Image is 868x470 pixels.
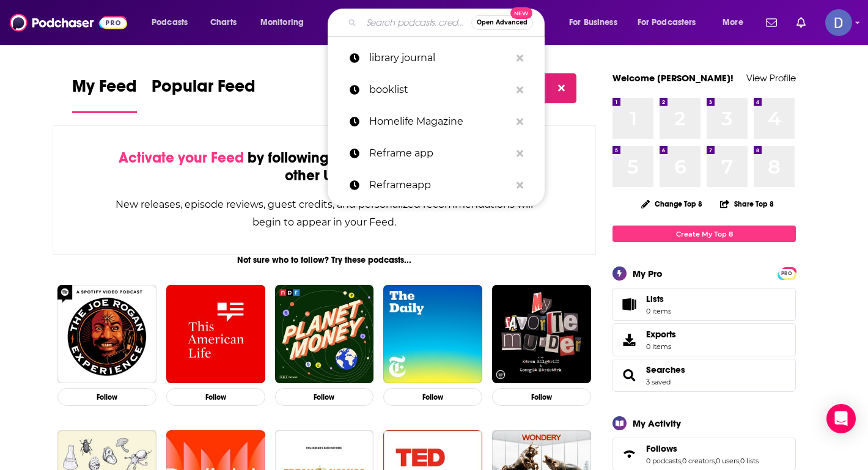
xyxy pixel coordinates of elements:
a: Show notifications dropdown [761,12,782,33]
span: New [510,7,532,19]
a: Charts [202,13,244,32]
a: PRO [779,268,794,277]
p: Reframeapp [369,169,510,201]
a: Create My Top 8 [612,226,796,242]
p: booklist [369,74,510,106]
span: Exports [646,329,676,340]
a: 0 lists [740,457,759,465]
span: For Podcasters [638,14,696,31]
button: Follow [57,388,156,406]
span: Podcasts [152,14,188,31]
a: booklist [328,74,545,106]
span: 0 items [646,342,676,351]
div: My Pro [633,268,663,279]
span: Popular Feed [152,76,256,104]
span: For Business [569,14,617,31]
a: My Feed [72,76,137,113]
a: Lists [612,288,796,321]
div: New releases, episode reviews, guest credits, and personalized recommendations will begin to appe... [114,196,534,231]
div: by following Podcasts, Creators, Lists, and other Users! [114,149,534,185]
a: 3 saved [646,378,671,386]
span: Lists [646,293,664,304]
button: open menu [143,13,204,32]
img: Planet Money [275,285,374,384]
button: Follow [492,388,591,406]
button: open menu [714,13,759,32]
input: Search podcasts, credits, & more... [361,13,471,32]
span: Monitoring [260,14,304,31]
button: Share Top 8 [719,192,774,216]
p: library journal [369,42,510,74]
a: Searches [617,367,641,384]
a: View Profile [746,72,796,84]
span: Follows [646,443,677,454]
a: library journal [328,42,545,74]
a: Searches [646,364,685,375]
button: Follow [383,388,482,406]
span: 0 items [646,307,671,315]
p: Reframe app [369,138,510,169]
span: PRO [779,269,794,278]
a: Show notifications dropdown [792,12,811,33]
span: Logged in as dianawurster [825,9,852,36]
span: Searches [612,359,796,392]
button: open menu [561,13,633,32]
button: Show profile menu [825,9,852,36]
img: This American Life [166,285,265,384]
img: Podchaser - Follow, Share and Rate Podcasts [10,11,127,34]
a: Homelife Magazine [328,106,545,138]
button: open menu [630,13,714,32]
a: Welcome [PERSON_NAME]! [612,72,734,84]
div: My Activity [633,417,681,429]
button: Follow [166,388,265,406]
span: Lists [646,293,671,304]
img: The Joe Rogan Experience [57,285,156,384]
a: Follows [617,446,641,463]
a: Reframeapp [328,169,545,201]
span: , [715,457,716,465]
span: More [723,14,743,31]
div: Not sure who to follow? Try these podcasts... [53,255,596,265]
img: My Favorite Murder with Karen Kilgariff and Georgia Hardstark [492,285,591,384]
span: Charts [210,14,237,31]
div: Open Intercom Messenger [826,404,856,433]
button: Follow [275,388,374,406]
button: Change Top 8 [634,196,710,211]
span: Exports [617,331,641,348]
span: Lists [617,296,641,313]
img: User Profile [825,9,852,36]
a: Reframe app [328,138,545,169]
span: Open Advanced [477,20,528,26]
button: open menu [252,13,320,32]
p: Homelife Magazine [369,106,510,138]
a: 0 users [716,457,739,465]
img: The Daily [383,285,482,384]
a: Exports [612,323,796,356]
span: , [681,457,682,465]
span: Activate your Feed [119,149,244,167]
a: 0 podcasts [646,457,681,465]
div: Search podcasts, credits, & more... [339,9,556,37]
a: Popular Feed [152,76,256,113]
span: , [739,457,740,465]
a: 0 creators [682,457,715,465]
a: Follows [646,443,759,454]
span: My Feed [72,76,137,104]
button: Open AdvancedNew [471,15,533,30]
